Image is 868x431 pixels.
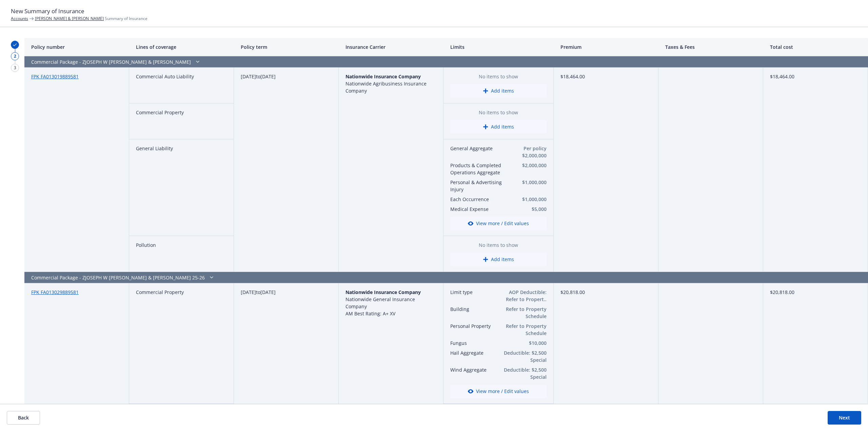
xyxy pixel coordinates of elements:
button: Resize column [333,38,339,56]
button: Building [450,306,501,313]
button: Resize column [229,38,234,56]
span: [DATE] [260,289,276,295]
span: Summary of Insurance [35,16,147,21]
div: Commercial Package - ZJOSEPH W [PERSON_NAME] & [PERSON_NAME] [24,56,658,67]
a: FPK FA013029889581 [31,289,79,295]
button: Hail Aggregate [450,349,501,356]
span: No items to show [450,109,547,116]
div: $18,464.00 [554,67,658,272]
h1: New Summary of Insurance [11,7,857,16]
div: Commercial Property [129,103,234,139]
button: Deductible: $2,500 Special [504,366,547,380]
button: Wind Aggregate [450,366,501,373]
span: Nationwide Insurance Company [346,73,421,80]
span: No items to show [450,241,547,249]
div: Insurance Carrier [339,38,443,56]
div: Total cost [763,38,868,56]
div: Policy term [234,38,339,56]
button: Per policy $2,000,000 [513,145,547,159]
button: Next [828,411,861,425]
span: No items to show [450,73,547,80]
button: Personal Property [450,322,501,330]
button: Medical Expense [450,205,510,213]
span: Nationwide Insurance Company [346,289,421,295]
div: Commercial Auto Liability [129,67,234,103]
span: Nationwide Agribusiness Insurance Company [346,80,427,94]
button: Fungus [450,339,501,347]
div: Limits [443,38,554,56]
div: Pollution [129,236,234,272]
div: 2 [11,52,19,60]
button: General Aggregate [450,145,510,152]
button: $1,000,000 [513,179,547,186]
button: Add items [450,84,547,98]
span: AM Best Rating: A+ XV [346,310,395,317]
button: Personal & Advertising Injury [450,179,510,193]
button: Products & Completed Operations Aggregate [450,162,510,176]
div: Policy number [24,38,129,56]
button: Resize column [438,38,443,56]
button: Back [7,411,40,425]
button: Resize column [124,38,129,56]
button: AOP Deductible: Refer to Property Schedule Valuation: Replacement Cost [504,289,547,303]
button: Each Occurrence [450,196,510,203]
div: Premium [554,38,658,56]
a: [PERSON_NAME] & [PERSON_NAME] [35,16,104,21]
a: FPK FA013019889581 [31,73,79,80]
button: Resize column [758,38,763,56]
a: Accounts [11,16,28,21]
button: Resize column [548,38,554,56]
button: Deductible: $2,500 Special [504,349,547,364]
button: $10,000 [504,339,547,347]
button: Add items [450,120,547,134]
span: Nationwide General Insurance Company [346,296,415,310]
div: Commercial Property [129,283,234,404]
button: $2,000,000 [513,162,547,169]
button: Resize column [863,38,868,56]
button: Refer to Property Schedule [504,322,547,337]
div: Commercial Package - ZJOSEPH W [PERSON_NAME] & [PERSON_NAME] 25-26 [24,272,658,283]
button: Add items [450,253,547,266]
span: [DATE] [241,289,256,295]
button: Limit type [450,289,501,296]
div: 3 [11,64,19,72]
div: $18,464.00 [763,67,868,272]
span: [DATE] [241,73,256,80]
button: $5,000 [513,205,547,213]
div: Lines of coverage [129,38,234,56]
span: [DATE] [260,73,276,80]
button: View more / Edit values [450,385,547,398]
button: View more / Edit values [450,217,547,230]
button: Refer to Property Schedule [504,306,547,320]
div: to [234,67,339,272]
div: General Liability [129,139,234,236]
div: Taxes & Fees [658,38,763,56]
button: $1,000,000 [513,196,547,203]
button: Resize column [653,38,658,56]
